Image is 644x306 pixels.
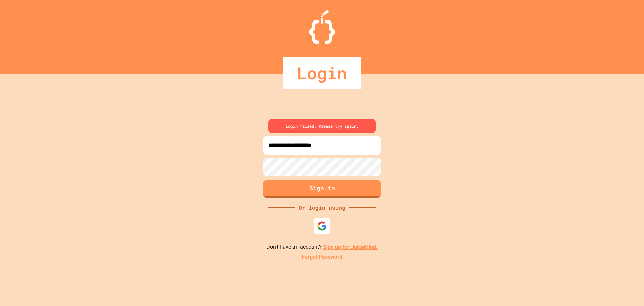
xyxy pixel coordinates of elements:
[302,253,342,261] a: Forgot Password
[268,119,376,133] div: Login failed. Please try again.
[323,244,378,250] a: Sign up for JuiceMind.
[283,57,361,89] div: Login
[295,204,349,212] div: Or login using
[266,243,378,251] p: Don't have an account?
[309,10,335,44] img: Logo.svg
[263,180,381,198] button: Sign in
[317,221,327,231] img: google-icon.svg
